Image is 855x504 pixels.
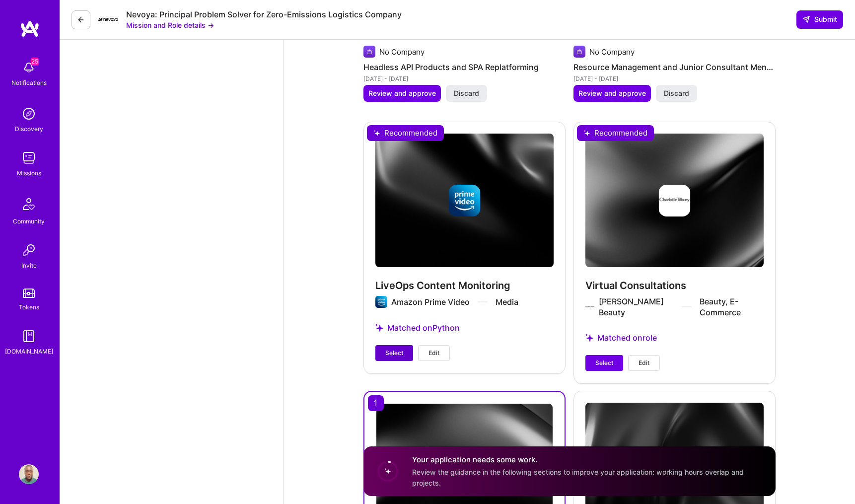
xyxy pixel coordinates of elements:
button: Select [375,345,413,361]
button: Mission and Role details → [126,20,214,30]
div: No Company [379,47,425,57]
button: Review and approve [363,85,441,102]
div: Discovery [15,124,43,134]
span: Review and approve [578,88,646,98]
div: Community [13,216,45,226]
button: Edit [418,345,450,361]
i: icon SendLight [802,15,810,23]
img: Company logo [573,46,585,58]
div: No Company [589,47,635,57]
img: bell [19,58,39,77]
span: Edit [639,359,649,367]
img: Invite [19,240,39,260]
i: icon LeftArrowDark [77,16,85,24]
img: logo [20,20,40,38]
div: Missions [17,168,41,178]
span: Discard [454,88,479,98]
button: Discard [656,85,697,102]
span: 25 [31,58,39,66]
img: guide book [19,326,39,346]
h4: Headless API Products and SPA Replatforming [363,61,566,73]
button: Submit [796,10,843,28]
span: Edit [428,349,439,358]
img: Community [17,192,41,216]
img: teamwork [19,148,39,168]
button: Review and approve [573,85,651,102]
span: Review the guidance in the following sections to improve your application: working hours overlap ... [412,468,744,487]
div: Invite [21,260,37,271]
div: Tokens [19,302,39,312]
img: tokens [23,288,35,298]
button: Discard [446,85,487,102]
img: discovery [19,104,39,124]
h4: Resource Management and Junior Consultant Mentorship [573,61,776,73]
span: Review and approve [368,88,436,98]
img: Company logo [363,46,375,58]
button: Edit [628,355,660,371]
button: Select [585,355,623,371]
div: [DOMAIN_NAME] [5,346,53,357]
div: [DATE] - [DATE] [573,73,776,84]
img: User Avatar [19,464,39,484]
div: Nevoya: Principal Problem Solver for Zero-Emissions Logistics Company [126,9,402,20]
span: Submit [802,14,837,24]
h4: Your application needs some work. [412,455,764,465]
div: Notifications [11,77,47,88]
div: [DATE] - [DATE] [363,73,566,84]
span: Select [385,349,403,358]
a: User Avatar [16,464,41,484]
img: Company Logo [98,18,118,21]
span: Discard [664,88,689,98]
span: Select [595,359,613,367]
